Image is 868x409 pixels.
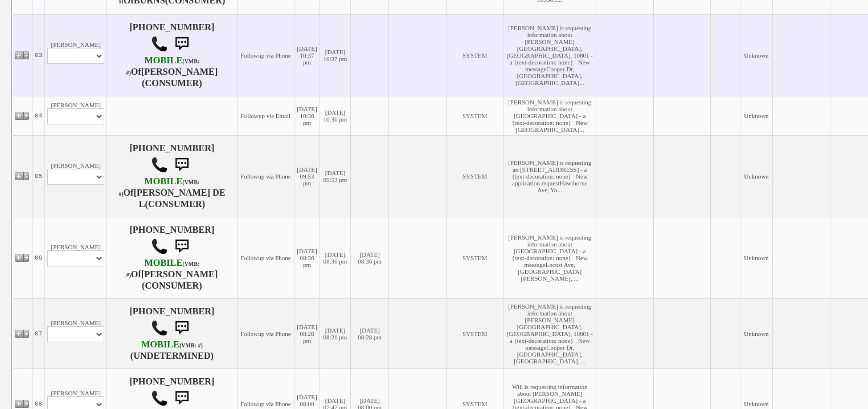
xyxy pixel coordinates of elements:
[32,14,45,96] td: 03
[109,143,234,209] h4: [PHONE_NUMBER] Of (CONSUMER)
[141,269,218,280] b: [PERSON_NAME]
[237,217,294,298] td: Followup via Phone
[151,319,168,337] img: call.png
[294,298,320,368] td: [DATE] 08:28 pm
[320,217,351,298] td: [DATE] 08:36 pm
[237,298,294,368] td: Followup via Phone
[126,55,199,77] b: AT&T Wireless
[141,339,179,350] font: MOBILE
[32,135,45,217] td: 05
[126,258,199,280] b: T-Mobile USA, Inc.
[351,298,389,368] td: [DATE] 08:28 pm
[118,179,199,197] font: (VMB: #)
[144,258,182,268] font: MOBILE
[740,298,773,368] td: Unknown
[45,217,107,298] td: [PERSON_NAME]
[320,14,351,96] td: [DATE] 10:37 pm
[151,390,168,407] img: call.png
[446,14,503,96] td: SYSTEM
[144,55,182,66] font: MOBILE
[446,298,503,368] td: SYSTEM
[109,22,234,88] h4: [PHONE_NUMBER] Of (CONSUMER)
[740,96,773,135] td: Unknown
[151,156,168,173] img: call.png
[141,67,218,77] b: [PERSON_NAME]
[170,33,193,55] img: sms.png
[237,96,294,135] td: Followup via Email
[170,317,193,339] img: sms.png
[503,96,596,135] td: [PERSON_NAME] is requesting information about [GEOGRAPHIC_DATA] - a {text-decoration: none} New [...
[294,217,320,298] td: [DATE] 08:36 pm
[151,35,168,52] img: call.png
[503,298,596,368] td: [PERSON_NAME] is requesting information about [PERSON_NAME][GEOGRAPHIC_DATA], [GEOGRAPHIC_DATA], ...
[446,135,503,217] td: SYSTEM
[45,298,107,368] td: [PERSON_NAME]
[294,14,320,96] td: [DATE] 10:37 pm
[503,14,596,96] td: [PERSON_NAME] is requesting information about [PERSON_NAME][GEOGRAPHIC_DATA], [GEOGRAPHIC_DATA], ...
[126,261,199,278] font: (VMB: #)
[109,306,234,361] h4: [PHONE_NUMBER] (UNDETERMINED)
[141,339,203,350] b: AT&T Wireless
[351,217,389,298] td: [DATE] 08:36 pm
[109,225,234,291] h4: [PHONE_NUMBER] Of (CONSUMER)
[503,135,596,217] td: [PERSON_NAME] is requesting an [STREET_ADDRESS] - a {text-decoration: none} New application reque...
[320,135,351,217] td: [DATE] 09:53 pm
[179,342,203,349] font: (VMB: #)
[151,238,168,255] img: call.png
[32,96,45,135] td: 04
[446,96,503,135] td: SYSTEM
[237,135,294,217] td: Followup via Phone
[294,96,320,135] td: [DATE] 10:36 pm
[740,135,773,217] td: Unknown
[118,176,199,198] b: T-Mobile USA, Inc.
[32,217,45,298] td: 06
[45,96,107,135] td: [PERSON_NAME]
[170,235,193,258] img: sms.png
[45,135,107,217] td: [PERSON_NAME]
[740,14,773,96] td: Unknown
[446,217,503,298] td: SYSTEM
[134,188,226,209] b: [PERSON_NAME] DE L
[170,153,193,176] img: sms.png
[32,298,45,368] td: 07
[237,14,294,96] td: Followup via Phone
[320,96,351,135] td: [DATE] 10:36 pm
[320,298,351,368] td: [DATE] 08:21 pm
[45,14,107,96] td: [PERSON_NAME]
[294,135,320,217] td: [DATE] 09:53 pm
[126,58,199,76] font: (VMB: #)
[503,217,596,298] td: [PERSON_NAME] is requesting information about [GEOGRAPHIC_DATA] - a {text-decoration: none} New m...
[144,176,182,187] font: MOBILE
[740,217,773,298] td: Unknown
